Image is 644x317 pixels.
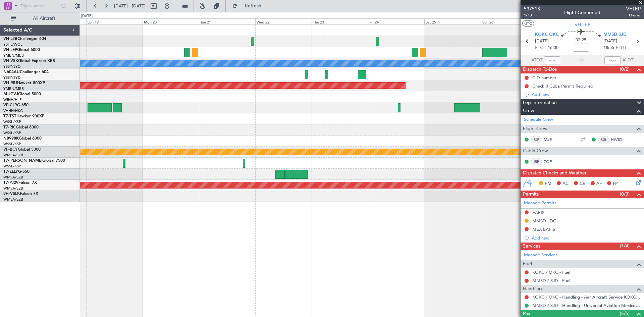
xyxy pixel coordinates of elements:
div: Sun 19 [86,18,143,24]
span: [DATE] - [DATE] [114,3,146,9]
span: VH-LEP [3,48,17,52]
a: WMSA/SZB [3,197,23,202]
span: Refresh [239,4,267,8]
a: M-JGVJGlobal 5000 [3,92,41,96]
a: VP-CJRG-650 [3,103,29,107]
a: WIHH/HLP [3,97,22,102]
a: YSHL/WOL [3,42,22,47]
span: VH-RIU [3,81,17,85]
a: T7-TSTHawker 900XP [3,114,44,118]
span: 16:30 [548,45,558,51]
a: WSSL/XSP [3,119,21,124]
a: WMSA/SZB [3,186,23,191]
span: T7-RIC [3,125,16,129]
span: Crew [523,107,534,115]
span: Handling [523,285,542,293]
div: CID number [532,75,556,81]
span: (5/5) [620,310,630,317]
a: VH-RIUHawker 800XP [3,81,45,85]
a: VH-VSKGlobal Express XRS [3,59,55,63]
div: EAPIS [532,210,544,215]
a: YSSY/SYD [3,64,20,69]
a: N8998KGlobal 6000 [3,137,42,141]
span: (1/4) [620,242,630,249]
a: VH-LEPGlobal 6000 [3,48,40,52]
a: VH-L2BChallenger 604 [3,37,46,41]
span: Owner [626,12,641,18]
div: CP [531,136,542,143]
span: AC [562,180,569,187]
span: ETOT [535,45,546,51]
span: M-JGVJ [3,92,18,96]
span: T7-[PERSON_NAME] [3,159,42,163]
a: Manage Permits [524,200,556,207]
div: Tue 21 [199,18,255,24]
a: T7-RICGlobal 6000 [3,125,39,129]
button: UTC [522,20,534,27]
span: T7-PJ29 [3,181,18,185]
a: VHHH/HKG [3,108,23,113]
div: Add new [532,92,641,97]
span: PM [545,180,551,187]
a: YSSY/SYD [3,75,20,80]
div: Check if Cuba Permit Required [532,83,593,89]
a: MMSD / SJD - Handling - Universal Aviation Mexico MMSD / SJD [532,303,641,308]
a: T7-[PERSON_NAME]Global 7500 [3,159,65,163]
a: WSSL/XSP [3,142,21,147]
span: (0/2) [620,66,630,73]
span: Cabin Crew [523,147,548,155]
a: N604AUChallenger 604 [3,70,49,74]
div: [DATE] [81,13,93,19]
div: Sat 25 [424,18,481,24]
span: Services [523,243,540,250]
div: ISP [531,158,542,165]
span: Dispatch To-Dos [523,66,557,73]
span: N8998K [3,137,19,141]
span: Leg Information [523,99,557,107]
span: All Aircraft [17,16,71,21]
div: Thu 23 [312,18,368,24]
span: ELDT [616,45,627,51]
span: ALDT [622,57,633,64]
a: T7-PJ29Falcon 7X [3,181,37,185]
a: KOKC / OKC - Handling - Aar Aircraft Service KOKC / OKC [532,294,641,300]
a: T7-ELLYG-550 [3,170,30,174]
span: N604AU [3,70,20,74]
span: [DATE] [535,38,549,45]
span: Fuel [523,260,532,268]
span: MMSD SJD [603,32,627,38]
span: (0/3) [620,191,630,198]
span: [DATE] [603,38,617,45]
div: MMSD LDG [532,218,556,224]
a: MMSD / SJD - Fuel [532,278,570,283]
a: VP-BCYGlobal 5000 [3,148,41,152]
span: VP-CJR [3,103,17,107]
div: Mon 20 [143,18,199,24]
a: WSSL/XSP [3,164,21,169]
span: Permits [523,191,539,198]
a: KOKC / OKC - Fuel [532,269,570,275]
span: Flight Crew [523,125,548,133]
a: YMEN/MEB [3,53,24,58]
a: Manage Services [524,252,557,259]
span: 9H-VSLK [3,192,20,196]
div: CS [598,136,609,143]
div: Sun 26 [481,18,537,24]
a: 9H-VSLKFalcon 7X [3,192,38,196]
input: --:-- [544,56,560,64]
div: Wed 22 [255,18,312,24]
span: AF [596,180,602,187]
a: ZOE [544,159,559,165]
span: VH-VSK [3,59,18,63]
span: VHLEP [626,5,641,12]
div: Flight Confirmed [564,9,600,16]
span: KOKC OKC [535,32,559,38]
span: VH-L2B [3,37,17,41]
a: HWIG [611,137,626,143]
span: VP-BCY [3,148,18,152]
span: 02:25 [576,37,586,44]
a: MJE [544,137,559,143]
span: ATOT [531,57,542,64]
div: Fri 24 [368,18,424,24]
span: 537513 [524,5,540,12]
